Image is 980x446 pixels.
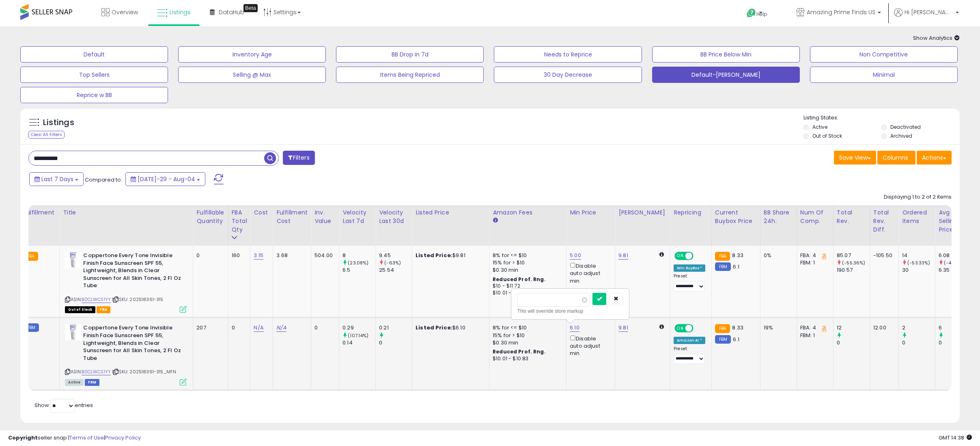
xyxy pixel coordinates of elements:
[416,324,483,331] div: $6.10
[41,175,73,183] span: Last 7 Days
[917,151,952,165] button: Actions
[493,348,546,355] b: Reduced Prof. Rng.
[800,252,827,259] div: FBA: 4
[812,123,827,130] label: Active
[902,252,935,259] div: 14
[674,208,708,217] div: Repricing
[570,261,609,285] div: Disable auto adjust min
[800,332,827,339] div: FBM: 1
[342,208,372,225] div: Velocity Last 7d
[494,67,642,83] button: 30 Day Decrease
[939,434,972,442] span: 2025-08-15 14:38 GMT
[837,266,870,274] div: 190.57
[232,324,244,331] div: 0
[342,339,375,346] div: 0.14
[837,324,870,331] div: 12
[902,339,935,346] div: 0
[170,8,191,16] span: Listings
[842,260,865,266] small: (-55.36%)
[715,324,730,333] small: FBA
[379,324,412,331] div: 0.21
[939,252,971,259] div: 6.08
[837,339,870,346] div: 0
[493,355,560,362] div: $10.01 - $10.83
[692,253,705,260] span: OFF
[20,46,168,63] button: Default
[254,251,263,260] a: 3.15
[97,306,110,313] span: FBA
[675,253,685,260] span: ON
[254,324,263,332] a: N/A
[65,252,81,268] img: 41uIOP70ZlL._SL40_.jpg
[28,131,65,139] div: Clear All Filters
[939,324,971,331] div: 6
[494,46,642,63] button: Needs to Reprice
[348,332,368,339] small: (107.14%)
[8,434,141,442] div: seller snap | |
[125,172,205,186] button: [DATE]-29 - Aug-04
[85,176,122,184] span: Compared to:
[342,266,375,274] div: 6.5
[276,252,305,259] div: 3.68
[803,114,960,122] p: Listing States:
[232,252,244,259] div: 160
[493,252,560,259] div: 8% for <= $10
[416,252,483,259] div: $9.81
[939,266,971,274] div: 6.35
[812,132,842,139] label: Out of Stock
[939,208,968,234] div: Avg Selling Price
[493,290,560,297] div: $10.01 - $10.83
[34,401,93,409] span: Show: entries
[873,208,895,234] div: Total Rev. Diff.
[715,252,730,261] small: FBA
[65,306,95,313] span: All listings that are currently out of stock and unavailable for purchase on Amazon
[379,339,412,346] div: 0
[348,260,368,266] small: (23.08%)
[23,323,39,332] small: FBM
[517,307,623,315] div: This will override store markup
[416,251,452,259] b: Listed Price:
[276,208,308,225] div: Fulfillment Cost
[138,175,195,183] span: [DATE]-29 - Aug-04
[65,324,187,384] div: ASIN:
[112,296,163,303] span: | SKU: 202518361-315
[810,46,958,63] button: Non Competitive
[652,67,800,83] button: Default-[PERSON_NAME]
[837,208,866,225] div: Total Rev.
[913,34,960,42] span: Show Analytics
[20,87,168,103] button: Reprice w BB
[23,252,38,261] small: FBA
[112,368,176,375] span: | SKU: 202518361-315_MFN
[570,324,579,332] a: 6.10
[85,379,99,386] span: FBM
[732,251,743,259] span: 8.33
[810,67,958,83] button: Minimal
[196,252,222,259] div: 0
[493,332,560,339] div: 15% for > $10
[618,208,667,217] div: [PERSON_NAME]
[82,296,111,303] a: B0CLWCS1YY
[63,208,190,217] div: Title
[283,151,314,165] button: Filters
[570,251,581,260] a: 5.00
[379,208,409,225] div: Velocity Last 30d
[493,283,560,290] div: $10 - $11.72
[800,259,827,266] div: FBM: 1
[877,151,915,165] button: Columns
[733,263,739,271] span: 6.1
[342,324,375,331] div: 0.29
[902,266,935,274] div: 30
[746,8,756,18] i: Get Help
[890,123,921,130] label: Deactivated
[219,8,244,16] span: DataHub
[493,276,546,283] b: Reduced Prof. Rng.
[493,324,560,331] div: 8% for <= $10
[764,324,790,331] div: 19%
[379,252,412,259] div: 9.45
[884,193,952,201] div: Displaying 1 to 2 of 2 items
[834,151,876,165] button: Save View
[20,67,168,83] button: Top Sellers
[493,259,560,266] div: 15% for > $10
[873,252,892,259] div: -105.50
[692,325,705,332] span: OFF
